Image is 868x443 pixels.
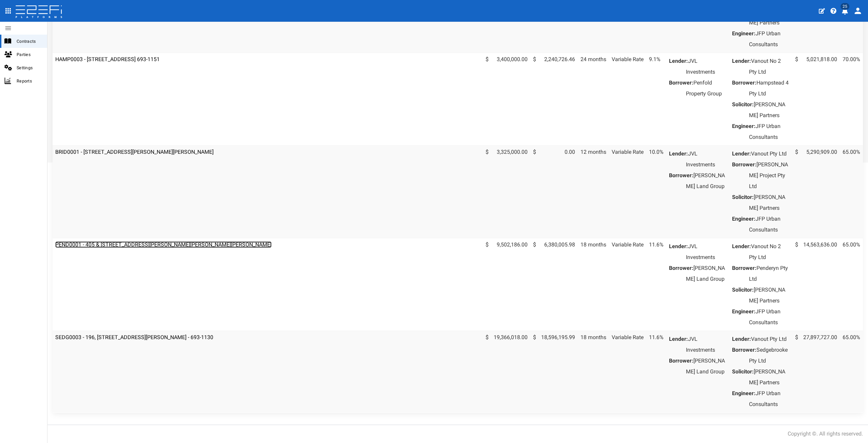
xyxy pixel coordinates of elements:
dt: Engineer: [732,214,755,224]
dt: Lender: [669,334,688,345]
dd: Hampstead 4 Pty Ltd [749,77,790,99]
dd: JVL Investments [686,241,727,263]
dd: Sedgebrooke Pty Ltd [749,345,790,366]
span: Parties [17,51,42,58]
span: Settings [17,64,42,72]
dt: Lender: [732,148,751,159]
dd: [PERSON_NAME] Partners [749,284,790,306]
dd: JFP Urban Consultants [749,306,790,328]
dd: JFP Urban Consultants [749,28,790,50]
dt: Solicitor: [732,366,754,377]
td: 11.6% [646,331,666,412]
a: PEND0001 - 405 & [STREET_ADDRESS][PERSON_NAME][PERSON_NAME][PERSON_NAME] [55,241,272,248]
a: HAMP0003 - [STREET_ADDRESS] 693-1151 [55,56,160,62]
td: 10.0% [646,145,666,238]
td: 18 months [578,238,609,331]
dt: Borrower: [732,77,756,88]
td: 12 months [578,145,609,238]
dt: Lender: [669,241,688,252]
td: 24 months [578,53,609,145]
dt: Lender: [669,148,688,159]
td: Variable Rate [609,331,646,412]
td: 3,400,000.00 [483,53,530,145]
td: 9,502,186.00 [483,238,530,331]
td: 9.1% [646,53,666,145]
dd: [PERSON_NAME] Project Pty Ltd [749,159,790,192]
td: 19,366,018.00 [483,331,530,412]
dd: [PERSON_NAME] Land Group [686,170,727,192]
dt: Lender: [669,56,688,67]
td: 6,380,005.98 [530,238,578,331]
dd: [PERSON_NAME] Land Group [686,263,727,284]
td: 70.00% [840,53,863,145]
dd: Vanout No 2 Pty Ltd [749,56,790,77]
dd: [PERSON_NAME] Partners [749,192,790,214]
dd: [PERSON_NAME] Land Group [686,355,727,377]
dd: [PERSON_NAME] Partners [749,99,790,121]
td: 65.00% [840,331,863,412]
td: 5,021,818.00 [792,53,840,145]
dt: Lender: [732,56,751,67]
dd: JVL Investments [686,56,727,77]
td: Variable Rate [609,53,646,145]
div: Copyright ©. All rights reserved. [788,430,863,438]
td: 65.00% [840,145,863,238]
td: 2,240,726.46 [530,53,578,145]
dd: JFP Urban Consultants [749,121,790,143]
dt: Solicitor: [732,284,754,295]
dt: Solicitor: [732,192,754,203]
dd: JVL Investments [686,334,727,355]
dd: Penderyn Pty Ltd [749,263,790,284]
dt: Borrower: [669,263,693,274]
a: BRID0001 - [STREET_ADDRESS][PERSON_NAME][PERSON_NAME] [55,149,214,155]
dt: Borrower: [732,263,756,274]
td: 65.00% [840,238,863,331]
dt: Engineer: [732,306,755,317]
td: Variable Rate [609,145,646,238]
td: 18,596,195.99 [530,331,578,412]
dd: Vanout Pty Ltd [749,148,790,159]
td: 18 months [578,331,609,412]
dt: Solicitor: [732,99,754,110]
dt: Borrower: [669,77,693,88]
dt: Lender: [732,334,751,345]
dt: Engineer: [732,28,755,39]
td: Variable Rate [609,238,646,331]
a: SEDG0003 - 196, [STREET_ADDRESS][PERSON_NAME] - 693-1130 [55,334,213,340]
dd: JFP Urban Consultants [749,388,790,410]
dt: Lender: [732,241,751,252]
dt: Borrower: [669,355,693,366]
span: Contracts [17,37,42,45]
dt: Borrower: [732,159,756,170]
span: Reports [17,77,42,85]
dt: Engineer: [732,388,755,399]
td: 27,897,727.00 [792,331,840,412]
dd: JFP Urban Consultants [749,214,790,235]
td: 0.00 [530,145,578,238]
td: 5,290,909.00 [792,145,840,238]
td: 3,325,000.00 [483,145,530,238]
dd: [PERSON_NAME] Partners [749,366,790,388]
dt: Borrower: [732,345,756,355]
td: 14,563,636.00 [792,238,840,331]
dd: Vanout Pty Ltd [749,334,790,345]
dd: JVL Investments [686,148,727,170]
dt: Engineer: [732,121,755,132]
dd: Vanout No 2 Pty Ltd [749,241,790,263]
td: 11.6% [646,238,666,331]
dd: Penfold Property Group [686,77,727,99]
dt: Borrower: [669,170,693,181]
